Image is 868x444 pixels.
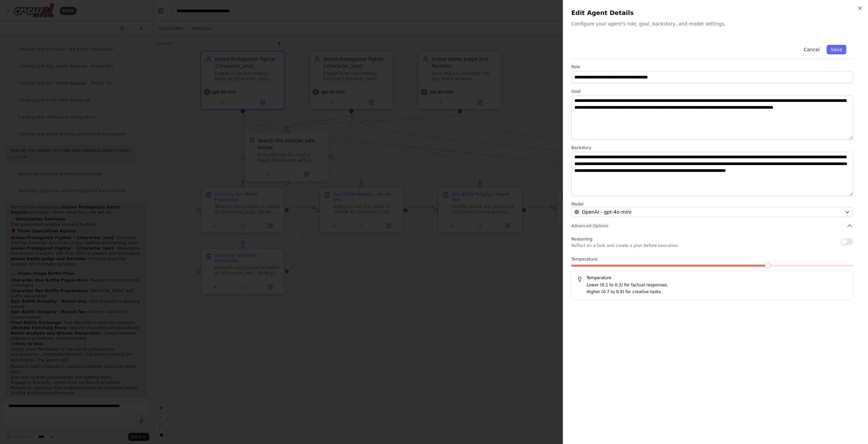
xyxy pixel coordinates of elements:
p: Lower (0.1 to 0.3) for factual responses. [587,282,847,289]
h2: Edit Agent Details [571,8,860,18]
label: Role [571,64,853,70]
span: OpenAI - gpt-4o-mini [582,209,631,215]
label: Goal [571,89,853,94]
button: Cancel [800,45,824,54]
label: Model [571,201,853,207]
p: Reflect on a task and create a plan before execution [571,243,678,248]
p: Higher (0.7 to 0.9) for creative tasks. [587,289,847,296]
span: Temperature: [571,256,598,262]
button: Save [827,45,846,54]
button: Advanced Options [571,223,853,229]
h5: Temperature [577,275,847,281]
label: Backstory [571,145,853,150]
span: Advanced Options [571,223,608,229]
p: Configure your agent's role, goal, backstory, and model settings. [571,20,860,27]
span: Reasoning [571,237,592,242]
button: OpenAI - gpt-4o-mini [571,207,853,217]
